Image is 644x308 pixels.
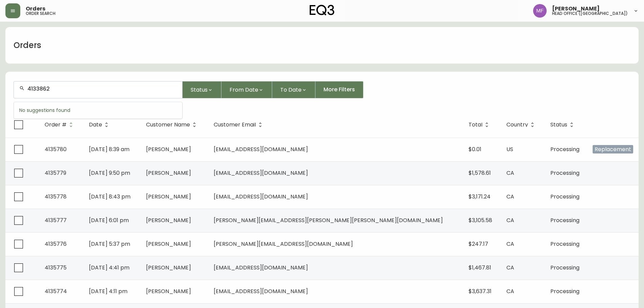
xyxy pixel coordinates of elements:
span: 4135780 [45,145,67,153]
span: To Date [280,86,302,94]
span: More Filters [324,86,355,93]
span: 4135774 [45,287,67,295]
span: CA [506,264,514,271]
span: Processing [550,287,579,295]
button: More Filters [315,81,363,98]
span: [PERSON_NAME] [146,264,191,271]
span: 4135775 [45,264,67,271]
span: From Date [230,86,258,94]
span: [DATE] 9:50 pm [89,169,130,177]
span: [DATE] 5:37 pm [89,240,130,248]
span: Customer Email [214,123,256,127]
span: Processing [550,145,579,153]
span: Order # [45,123,67,127]
span: [EMAIL_ADDRESS][DOMAIN_NAME] [214,264,308,271]
span: Processing [550,169,579,177]
span: [EMAIL_ADDRESS][DOMAIN_NAME] [214,169,308,177]
span: Processing [550,193,579,200]
span: [PERSON_NAME] [146,169,191,177]
span: [DATE] 8:39 am [89,145,129,153]
span: CA [506,193,514,200]
span: [PERSON_NAME][EMAIL_ADDRESS][DOMAIN_NAME] [214,240,353,248]
span: Country [506,123,528,127]
button: From Date [221,81,272,98]
span: Customer Name [146,122,199,128]
span: $247.17 [469,240,488,248]
span: $3,105.58 [469,216,492,224]
span: Status [550,123,567,127]
span: Date [89,122,111,128]
span: [EMAIL_ADDRESS][DOMAIN_NAME] [214,145,308,153]
button: To Date [272,81,315,98]
span: CA [506,216,514,224]
img: 91cf6c4ea787f0dec862db02e33d59b3 [533,4,547,18]
span: Status [191,86,208,94]
span: [PERSON_NAME][EMAIL_ADDRESS][PERSON_NAME][PERSON_NAME][DOMAIN_NAME] [214,216,443,224]
span: 4135778 [45,193,67,200]
span: Orders [26,6,45,11]
span: Processing [550,240,579,248]
input: Search [27,86,177,92]
span: [DATE] 8:43 pm [89,193,130,200]
h5: head office ([GEOGRAPHIC_DATA]) [552,11,628,16]
span: 4135779 [45,169,66,177]
span: $3,171.24 [469,193,491,200]
span: CA [506,240,514,248]
span: Replacement [593,145,633,153]
img: logo [310,5,335,16]
span: [PERSON_NAME] [146,287,191,295]
span: [DATE] 4:11 pm [89,287,127,295]
span: Status [550,122,576,128]
span: Total [469,123,482,127]
span: Customer Name [146,123,190,127]
div: No suggestions found [14,102,182,119]
span: Total [469,122,491,128]
span: Processing [550,264,579,271]
span: [PERSON_NAME] [146,216,191,224]
span: [PERSON_NAME] [552,6,600,11]
h5: order search [26,11,55,16]
span: Country [506,122,537,128]
span: $3,637.31 [469,287,492,295]
span: [EMAIL_ADDRESS][DOMAIN_NAME] [214,193,308,200]
span: CA [506,169,514,177]
span: 4135777 [45,216,67,224]
span: [DATE] 6:01 pm [89,216,129,224]
span: US [506,145,513,153]
span: Processing [550,216,579,224]
span: [PERSON_NAME] [146,145,191,153]
span: $1,578.61 [469,169,491,177]
span: Customer Email [214,122,265,128]
span: Date [89,123,102,127]
span: Order # [45,122,75,128]
span: 4135776 [45,240,67,248]
span: [EMAIL_ADDRESS][DOMAIN_NAME] [214,287,308,295]
h1: Orders [14,40,41,51]
span: CA [506,287,514,295]
span: [PERSON_NAME] [146,193,191,200]
span: [DATE] 4:41 pm [89,264,129,271]
span: [PERSON_NAME] [146,240,191,248]
span: $1,467.81 [469,264,491,271]
button: Status [183,81,221,98]
span: $0.01 [469,145,481,153]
